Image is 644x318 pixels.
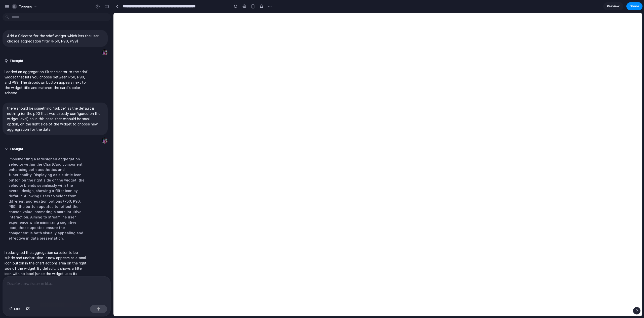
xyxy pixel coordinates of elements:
[14,306,20,311] span: Edit
[630,4,639,9] span: Share
[5,153,89,244] div: Implementing a redesigned aggregation selector within the ChartCard component, enhancing both aes...
[607,4,620,9] span: Preview
[7,106,103,132] p: there should be something "subtle" as the default is nothing (or the p90 that was already configu...
[626,2,642,10] button: Share
[5,69,89,96] p: I added an aggregation filter selector to the sdaf widget that lets you choose between P50, P90, ...
[6,305,23,313] button: Edit
[5,250,89,303] p: I redesigned the aggregation selector to be subtle and unobtrusive. It now appears as a small ico...
[10,3,40,11] button: torqeng
[603,2,623,10] a: Preview
[7,33,103,44] p: Add a Selector for the sdaf widget which lets the user chosoe aggregation filter (P50, P90, P99)
[19,4,32,9] span: torqeng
